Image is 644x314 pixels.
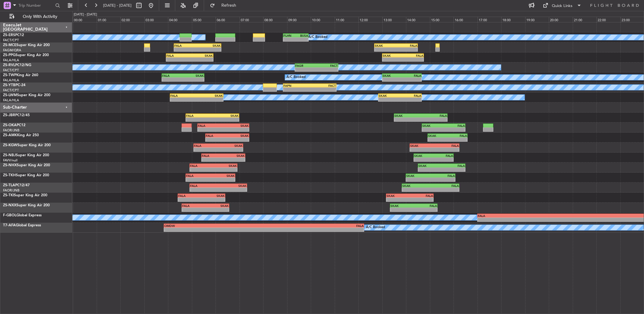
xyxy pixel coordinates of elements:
span: ZS-MCE [3,43,16,47]
div: FALA [166,54,190,57]
div: - [178,198,202,201]
a: ZS-MCESuper King Air 200 [3,43,50,47]
div: - [202,198,225,201]
a: FAGM/QRA [3,48,21,52]
div: SKAK [428,134,448,137]
div: - [182,208,206,211]
div: SKAK [394,114,421,117]
span: ZS-OKA [3,123,17,127]
div: - [206,138,227,141]
div: OMDW [164,224,264,228]
div: - [396,48,417,51]
span: [DATE] - [DATE] [103,3,132,8]
div: - [283,38,296,41]
div: - [387,198,410,201]
span: ZS-ERS [3,33,15,37]
div: - [431,178,455,181]
div: - [223,158,245,161]
div: FALA [182,204,206,208]
span: ZS-LWM [3,93,17,97]
div: FACT [310,84,336,87]
div: - [403,58,423,61]
div: SKAK [406,174,431,177]
div: FALA [396,44,417,47]
div: FALA [410,194,433,198]
div: - [418,168,442,171]
div: 01:00 [97,17,121,22]
a: FAVV/null [3,158,18,163]
div: 20:00 [549,17,573,22]
div: - [448,138,467,141]
div: - [206,208,229,211]
span: ZS-RVL [3,63,15,67]
button: Refresh [207,1,243,10]
div: FALA [421,114,447,117]
div: Quick Links [552,3,572,9]
div: - [406,178,431,181]
a: ZS-TKISuper King Air 200 [3,194,47,197]
div: - [394,118,421,121]
span: ZS-PPG [3,53,15,57]
div: - [410,148,434,151]
a: ZS-KGWSuper King Air 200 [3,143,51,147]
div: FALA [478,214,614,218]
div: - [414,158,434,161]
div: - [218,148,243,151]
span: ZS-NXX [3,204,16,207]
div: 12:00 [358,17,382,22]
div: FALA [431,184,459,187]
div: SKAK [196,94,223,97]
div: FACT [317,64,338,67]
div: 22:00 [596,17,620,22]
div: SKAK [391,204,414,208]
div: 03:00 [144,17,168,22]
div: - [264,228,364,231]
div: SKAK [206,204,229,208]
div: - [402,78,421,81]
div: - [186,178,210,181]
div: - [162,78,183,81]
a: ZS-ERSPC12 [3,33,24,37]
div: FALA [174,44,198,47]
div: - [414,208,437,211]
a: ZS-NBJSuper King Air 200 [3,154,49,157]
div: SKAK [223,154,245,157]
div: - [174,48,198,51]
div: FALA [441,164,465,167]
div: 18:00 [501,17,525,22]
div: SKAK [227,134,249,137]
div: 15:00 [430,17,454,22]
span: ZS-NBJ [3,154,16,157]
span: T7-AFA [3,224,16,227]
div: 19:00 [525,17,549,22]
div: FALA [444,124,465,127]
div: - [400,98,421,101]
div: FALA [402,74,421,77]
div: - [186,118,213,121]
div: - [283,88,310,91]
div: 21:00 [573,17,597,22]
span: Refresh [216,3,242,8]
a: FAOR/JNB [3,128,19,133]
a: ZS-AMKKing Air 250 [3,133,39,137]
div: - [218,188,247,191]
div: - [383,78,402,81]
div: - [202,158,223,161]
div: - [194,148,218,151]
div: 14:00 [406,17,430,22]
span: ZS-TKH [3,174,16,177]
div: - [190,58,213,61]
div: FALA [434,144,459,147]
span: ZS-TLA [3,184,15,187]
span: F-GBOL [3,214,16,217]
div: FALA [431,174,455,177]
div: FALA [448,134,467,137]
div: 17:00 [478,17,501,22]
a: FALA/HLA [3,58,19,62]
a: ZS-RVLPC12/NG [3,63,31,67]
div: A/C Booked [287,73,306,82]
div: SKAK [422,124,444,127]
div: FALA [194,144,218,147]
div: - [434,148,459,151]
div: - [210,178,235,181]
